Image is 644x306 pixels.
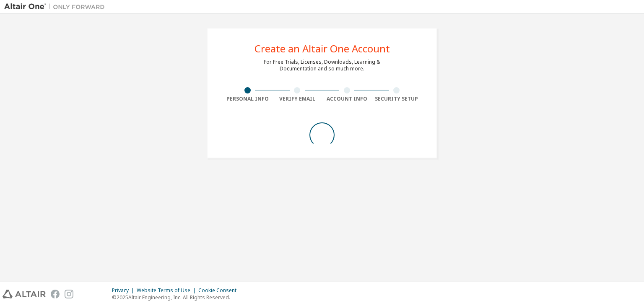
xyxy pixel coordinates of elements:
[264,59,380,72] div: For Free Trials, Licenses, Downloads, Learning & Documentation and so much more.
[112,294,241,301] p: © 2025 Altair Engineering, Inc. All Rights Reserved.
[65,290,73,298] img: instagram.svg
[223,96,273,102] div: Personal Info
[112,287,137,294] div: Privacy
[198,287,241,294] div: Cookie Consent
[273,96,322,102] div: Verify Email
[51,290,60,298] img: facebook.svg
[137,287,198,294] div: Website Terms of Use
[4,3,109,11] img: Altair One
[254,44,390,54] div: Create an Altair One Account
[372,96,422,102] div: Security Setup
[322,96,372,102] div: Account Info
[3,290,46,298] img: altair_logo.svg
